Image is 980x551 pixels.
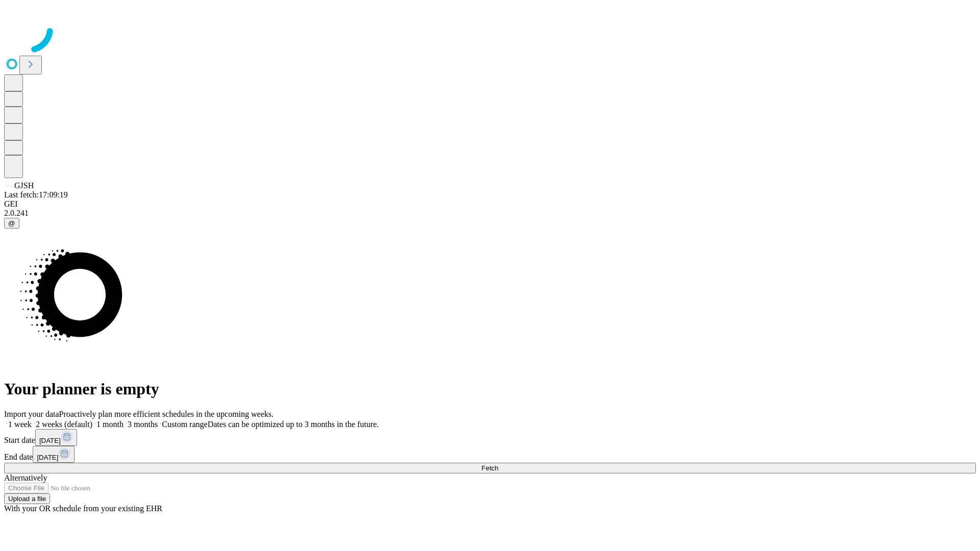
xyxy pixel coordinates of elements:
[96,420,124,429] span: 1 month
[4,473,47,482] span: Alternatively
[4,199,976,209] div: GEI
[4,380,976,398] h1: Your planner is empty
[35,429,77,446] button: [DATE]
[481,464,498,472] span: Fetch
[37,454,58,461] span: [DATE]
[162,420,207,429] span: Custom range
[128,420,158,429] span: 3 months
[4,209,976,218] div: 2.0.241
[8,219,15,227] span: @
[4,190,68,199] span: Last fetch: 17:09:19
[8,420,32,429] span: 1 week
[4,504,162,513] span: With your OR schedule from your existing EHR
[4,410,59,418] span: Import your data
[4,446,976,463] div: End date
[4,218,19,229] button: @
[59,410,274,418] span: Proactively plan more efficient schedules in the upcoming weeks.
[39,437,61,444] span: [DATE]
[33,446,75,463] button: [DATE]
[4,429,976,446] div: Start date
[14,181,34,190] span: GJSH
[36,420,92,429] span: 2 weeks (default)
[4,493,50,504] button: Upload a file
[208,420,379,429] span: Dates can be optimized up to 3 months in the future.
[4,463,976,473] button: Fetch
